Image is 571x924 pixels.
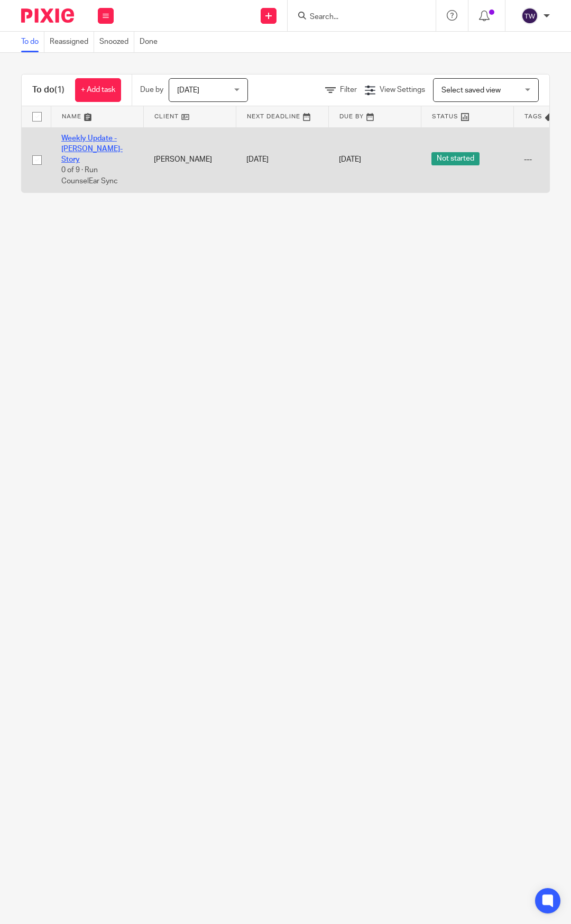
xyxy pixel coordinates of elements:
[99,32,134,52] a: Snoozed
[521,7,538,24] img: svg%3E
[21,8,74,23] img: Pixie
[431,152,480,165] span: Not started
[75,78,121,102] a: + Add task
[21,32,44,52] a: To do
[177,87,199,94] span: [DATE]
[140,85,163,95] p: Due by
[140,32,163,52] a: Done
[309,13,404,22] input: Search
[143,127,236,192] td: [PERSON_NAME]
[61,135,123,164] a: Weekly Update - [PERSON_NAME]-Story
[380,86,425,94] span: View Settings
[61,167,118,185] span: 0 of 9 · Run CounselEar Sync
[32,85,65,96] h1: To do
[54,86,65,94] span: (1)
[50,32,94,52] a: Reassigned
[524,114,542,119] span: Tags
[340,86,357,94] span: Filter
[441,87,501,94] span: Select saved view
[236,127,328,192] td: [DATE]
[339,156,361,163] span: [DATE]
